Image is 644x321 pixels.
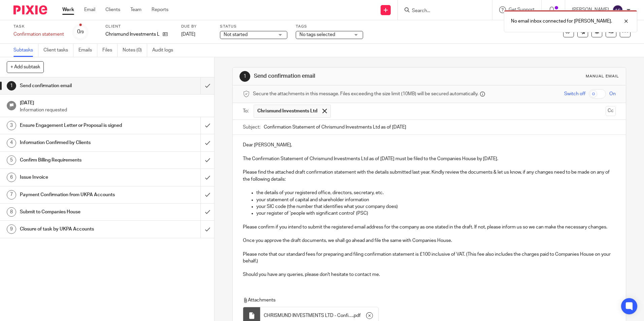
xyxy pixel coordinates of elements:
label: Task [13,24,64,29]
span: Not started [224,32,248,37]
h1: Submit to Companies House [20,207,136,217]
img: svg%3E [612,5,623,15]
span: On [609,91,616,97]
div: 9 [7,224,16,234]
a: Clients [105,6,120,13]
span: Chrismund Investments Ltd [257,108,317,114]
p: your register of ‘people with significant control’ (PSC) [256,210,615,217]
p: Once you approve the draft documents, we shall go ahead and file the same with Companies House. [243,237,615,244]
button: + Add subtask [7,61,44,73]
div: 1 [7,81,16,91]
div: 5 [7,155,16,165]
h1: Closure of task by UKPA Accounts [20,224,136,234]
button: Cc [606,106,616,116]
span: No tags selected [299,32,335,37]
a: Files [102,44,118,57]
small: /9 [80,30,84,34]
h1: Ensure Engagement Letter or Proposal is signed [20,120,136,131]
label: To: [243,108,250,114]
h1: Send confirmation email [254,73,444,80]
p: Please note that our standard fees for preparing and filing confirmation statement is £100 inclus... [243,251,615,265]
div: 1 [239,71,250,82]
div: 4 [7,138,16,148]
a: Reports [152,6,168,13]
p: The Confirmation Statement of Chrismund Investments Ltd as of [DATE] must be filed to the Compani... [243,155,615,162]
p: your SIC code (the number that identifies what your company does) [256,203,615,210]
div: Confirmation statement [13,31,64,38]
span: CHRISMUND INVESTMENTS LTD - Confirmation Statement details made up to [DATE] [264,312,353,319]
p: Please find the attached draft confirmation statement with the details submitted last year. Kindl... [243,169,615,183]
a: Emails [78,44,97,57]
a: Email [84,6,95,13]
span: Secure the attachments in this message. Files exceeding the size limit (10MB) will be secured aut... [253,91,478,97]
a: Work [62,6,74,13]
a: Notes (0) [123,44,147,57]
h1: Send confirmation email [20,81,136,91]
div: 8 [7,207,16,217]
span: pdf [354,312,361,319]
div: 6 [7,173,16,182]
span: Switch off [564,91,585,97]
a: Subtasks [13,44,38,57]
div: 3 [7,121,16,130]
p: Information requested [20,107,208,113]
h1: Confirm Billing Requirements [20,155,136,165]
p: No email inbox connected for [PERSON_NAME]. [511,18,612,25]
p: your statement of capital and shareholder information [256,197,615,203]
div: 7 [7,190,16,200]
p: Should you have any queries, please don't hesitate to contact me. [243,271,615,278]
label: Due by [181,24,212,29]
p: the details of your registered office, directors, secretary, etc. [256,189,615,196]
p: Chrismund Investments Ltd [105,31,159,38]
div: 0 [77,28,84,36]
a: Client tasks [43,44,73,57]
a: Team [130,6,141,13]
div: Manual email [586,74,619,79]
span: [DATE] [181,32,195,37]
h1: [DATE] [20,98,208,106]
a: Audit logs [152,44,178,57]
label: Subject: [243,124,260,131]
h1: Information Confirmed by Clients [20,138,136,148]
img: Pixie [13,5,47,14]
p: Please confirm if you intend to submit the registered email address for the company as one stated... [243,224,615,230]
label: Client [105,24,173,29]
h1: Payment Confirmation from UKPA Accounts [20,190,136,200]
h1: Issue Invoice [20,172,136,182]
p: Dear [PERSON_NAME], [243,142,615,148]
label: Tags [296,24,363,29]
p: Attachments [243,297,603,304]
label: Status [220,24,287,29]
